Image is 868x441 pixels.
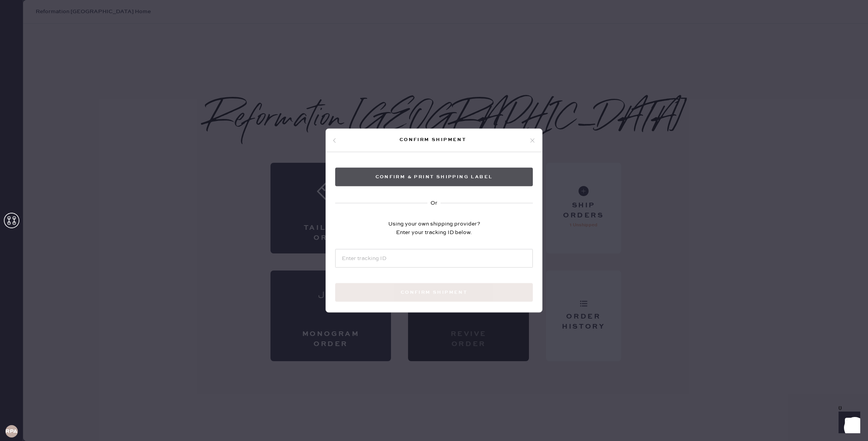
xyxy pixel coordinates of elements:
button: Confirm & Print shipping label [335,168,533,186]
iframe: Front Chat [831,406,865,439]
h3: RPA [5,429,17,434]
div: Confirm shipment [337,135,529,144]
div: Or [431,199,437,207]
div: Using your own shipping provider? Enter your tracking ID below. [388,220,480,237]
input: Enter tracking ID [335,249,533,268]
button: Confirm shipment [335,283,533,302]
